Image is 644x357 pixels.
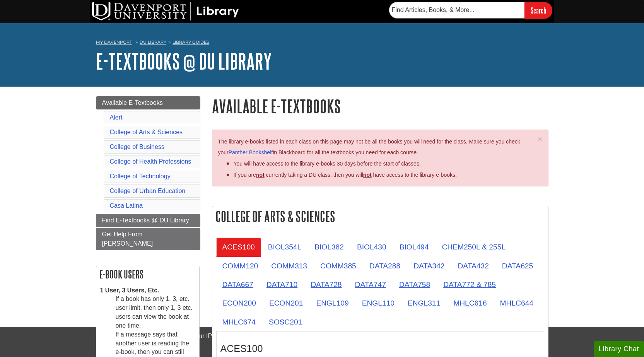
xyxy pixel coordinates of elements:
[262,237,307,256] a: BIOL354L
[310,294,355,313] a: ENGL109
[110,158,191,165] a: College of Health Professions
[447,294,493,313] a: MHLC616
[96,214,200,227] a: Find E-Textbooks @ DU Library
[96,228,200,250] a: Get Help From [PERSON_NAME]
[173,39,209,45] a: Library Guides
[401,294,446,313] a: ENGL311
[220,343,540,354] h3: ACES100
[234,172,457,178] span: If you are currently taking a DU class, then you will have access to the library e-books.
[389,2,524,18] input: Find Articles, Books, & More...
[96,266,199,282] h2: E-book Users
[260,275,304,294] a: DATA710
[102,217,189,224] span: Find E-Textbooks @ DU Library
[308,237,350,256] a: BIOL382
[110,143,164,150] a: College of Business
[140,39,166,45] a: DU Library
[538,135,542,143] span: ×
[212,96,548,116] h1: Available E-Textbooks
[102,99,163,106] span: Available E-Textbooks
[110,114,123,121] a: Alert
[212,206,548,227] h2: College of Arts & Sciences
[496,256,539,275] a: DATA625
[216,294,262,313] a: ECON200
[436,237,512,256] a: CHEM250L & 255L
[216,256,265,275] a: COMM120
[437,275,502,294] a: DATA772 & 785
[393,275,436,294] a: DATA758
[102,231,153,247] span: Get Help From [PERSON_NAME]
[96,39,132,46] a: My Davenport
[494,294,540,313] a: MHLC644
[363,256,407,275] a: DATA288
[92,2,239,20] img: DU Library
[216,275,260,294] a: DATA667
[216,237,261,256] a: ACES100
[407,256,451,275] a: DATA342
[229,149,273,155] a: Panther Bookshelf
[100,286,195,295] dt: 1 User, 3 Users, Etc.
[524,2,552,19] input: Search
[351,237,393,256] a: BIOL430
[96,96,200,109] a: Available E-Textbooks
[349,275,392,294] a: DATA747
[110,129,183,135] a: College of Arts & Sciences
[393,237,435,256] a: BIOL494
[304,275,348,294] a: DATA728
[263,313,308,331] a: SOSC201
[263,294,309,313] a: ECON201
[451,256,495,275] a: DATA432
[594,341,644,357] button: Library Chat
[256,172,265,178] strong: not
[234,161,421,167] span: You will have access to the library e-books 30 days before the start of classes.
[96,49,272,73] a: E-Textbooks @ DU Library
[110,202,143,209] a: Casa Latina
[216,313,262,331] a: MHLC674
[110,173,171,179] a: College of Technology
[96,37,548,50] nav: breadcrumb
[265,256,313,275] a: COMM313
[110,188,186,194] a: College of Urban Education
[389,2,552,19] form: Searches DU Library's articles, books, and more
[356,294,401,313] a: ENGL110
[363,172,372,178] u: not
[218,138,520,156] span: The library e-books listed in each class on this page may not be all the books you will need for ...
[538,135,542,143] button: Close
[314,256,362,275] a: COMM385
